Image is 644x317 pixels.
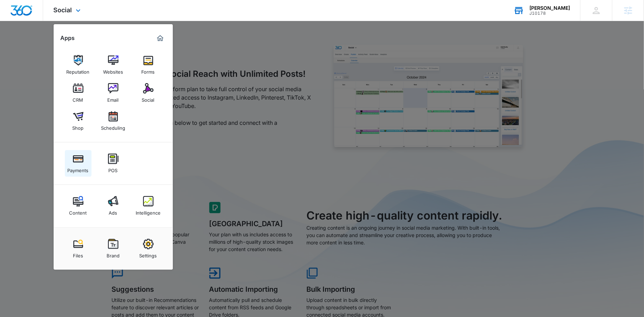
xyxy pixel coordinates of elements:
a: Scheduling [100,108,127,134]
div: account id [529,11,570,16]
a: Intelligence [135,193,162,219]
img: tab_keywords_by_traffic_grey.svg [70,41,75,46]
div: Email [108,94,119,103]
div: Social [142,94,155,103]
div: Forms [142,66,155,75]
div: Reputation [67,66,90,75]
a: Forms [135,52,162,78]
a: Brand [100,235,127,262]
a: Payments [65,150,91,177]
div: Websites [103,66,123,75]
div: v 4.0.25 [20,11,34,17]
div: Domain: [DOMAIN_NAME] [18,18,77,24]
div: Keywords by Traffic [77,41,118,46]
div: Ads [109,207,117,216]
span: Social [54,6,72,14]
a: Email [100,80,127,106]
a: Websites [100,52,127,78]
div: account name [529,5,570,11]
a: Reputation [65,52,91,78]
div: Scheduling [101,122,125,131]
a: Files [65,235,91,262]
h2: Apps [61,35,75,41]
div: CRM [73,94,83,103]
a: Settings [135,235,162,262]
img: logo_orange.svg [11,11,17,17]
img: tab_domain_overview_orange.svg [19,41,25,46]
a: Marketing 360® Dashboard [155,33,166,44]
a: Ads [100,193,127,219]
div: Brand [107,249,120,258]
div: Shop [73,122,84,131]
div: Payments [68,164,89,173]
div: Files [73,249,83,258]
a: Social [135,80,162,106]
a: POS [100,150,127,177]
div: POS [109,164,118,173]
div: Intelligence [136,207,161,216]
div: Settings [140,249,157,258]
a: Content [65,193,91,219]
a: Shop [65,108,91,134]
div: Content [69,207,87,216]
img: website_grey.svg [11,18,17,24]
div: Domain Overview [27,41,63,46]
a: CRM [65,80,91,106]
